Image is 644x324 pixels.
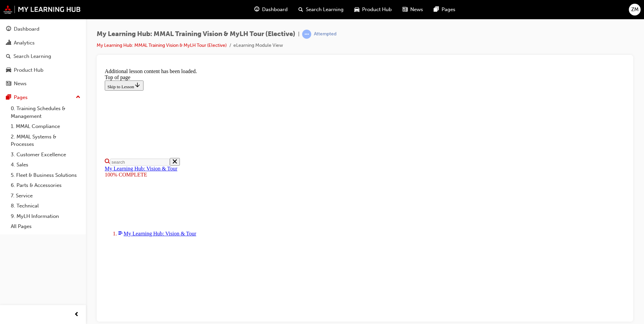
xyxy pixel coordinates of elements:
div: 100% COMPLETE [3,106,523,112]
span: Dashboard [262,6,288,13]
span: | [298,30,299,38]
button: DashboardAnalyticsSearch LearningProduct HubNews [3,22,83,91]
li: eLearning Module View [233,42,283,50]
a: Dashboard [3,23,83,35]
span: news-icon [6,81,11,87]
span: Product Hub [362,6,392,13]
span: search-icon [6,54,11,60]
a: 0. Training Schedules & Management [8,103,83,121]
div: Dashboard [14,25,39,33]
a: 5. Fleet & Business Solutions [8,170,83,181]
a: 4. Sales [8,160,83,170]
span: car-icon [354,5,359,14]
span: search-icon [298,5,303,14]
span: Pages [442,6,455,13]
span: chart-icon [6,40,11,46]
button: Pages [3,91,83,104]
span: ZM [631,6,639,13]
span: Search Learning [306,6,344,13]
span: My Learning Hub: MMAL Training Vision & MyLH Tour (Elective) [97,30,295,38]
span: pages-icon [6,95,11,101]
a: 9. MyLH Information [8,211,83,222]
a: Search Learning [3,50,83,63]
div: Attempted [314,31,336,37]
div: Analytics [14,39,35,47]
a: guage-iconDashboard [249,3,293,17]
div: Pages [14,94,28,101]
div: Top of page [3,9,523,15]
span: guage-icon [254,5,259,14]
span: learningRecordVerb_ATTEMPT-icon [302,30,311,39]
a: 1. MMAL Compliance [8,121,83,132]
a: Analytics [3,37,83,49]
a: All Pages [8,221,83,232]
a: 3. Customer Excellence [8,150,83,160]
button: ZM [629,4,641,15]
span: car-icon [6,67,11,73]
img: mmal [3,5,81,14]
div: Search Learning [13,53,51,60]
a: news-iconNews [397,3,428,17]
span: pages-icon [434,5,439,14]
a: 6. Parts & Accessories [8,180,83,191]
span: prev-icon [74,311,79,319]
a: My Learning Hub: Vision & Tour [3,100,75,106]
span: news-icon [402,5,408,14]
span: Skip to Lesson [5,19,39,24]
a: car-iconProduct Hub [349,3,397,17]
a: 8. Technical [8,201,83,211]
div: News [14,80,27,88]
div: Additional lesson content has been loaded. [3,3,523,9]
span: guage-icon [6,26,11,32]
a: pages-iconPages [428,3,461,17]
a: Product Hub [3,64,83,76]
button: Skip to Lesson [3,15,41,25]
a: search-iconSearch Learning [293,3,349,17]
span: up-icon [76,93,80,102]
a: 2. MMAL Systems & Processes [8,132,83,150]
div: Product Hub [14,66,43,74]
a: My Learning Hub: MMAL Training Vision & MyLH Tour (Elective) [97,42,227,48]
a: News [3,77,83,90]
a: 7. Service [8,191,83,201]
span: News [410,6,423,13]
